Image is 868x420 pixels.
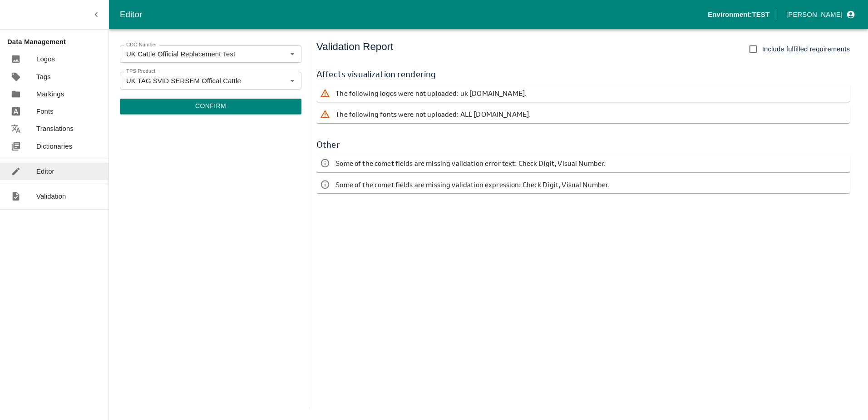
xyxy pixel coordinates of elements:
p: Logos [36,54,55,64]
p: Environment: TEST [708,10,769,20]
p: Fonts [36,106,54,116]
label: TPS Product [126,68,155,75]
h6: Affects visualization rendering [316,67,850,81]
span: Include fulfilled requirements [762,44,850,54]
p: Markings [36,89,64,99]
h5: Validation Report [316,40,393,58]
p: Some of the comet fields are missing validation error text: Check Digit, Visual Number. [335,158,606,168]
label: CDC Number [126,41,157,49]
button: Open [286,48,298,60]
p: Editor [36,166,54,176]
p: Some of the comet fields are missing validation expression: Check Digit, Visual Number. [335,180,610,190]
p: [PERSON_NAME] [786,10,843,20]
button: Confirm [120,99,301,114]
p: The following logos were not uploaded: uk [DOMAIN_NAME]. [335,88,527,98]
h6: Other [316,138,850,151]
div: Editor [120,8,708,21]
button: Open [286,75,298,86]
p: Dictionaries [36,141,72,151]
p: The following fonts were not uploaded: ALL [DOMAIN_NAME]. [335,109,531,119]
p: Translations [36,124,74,134]
button: profile [783,7,857,22]
p: Tags [36,72,51,82]
p: Data Management [7,37,108,47]
p: Validation [36,191,66,201]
